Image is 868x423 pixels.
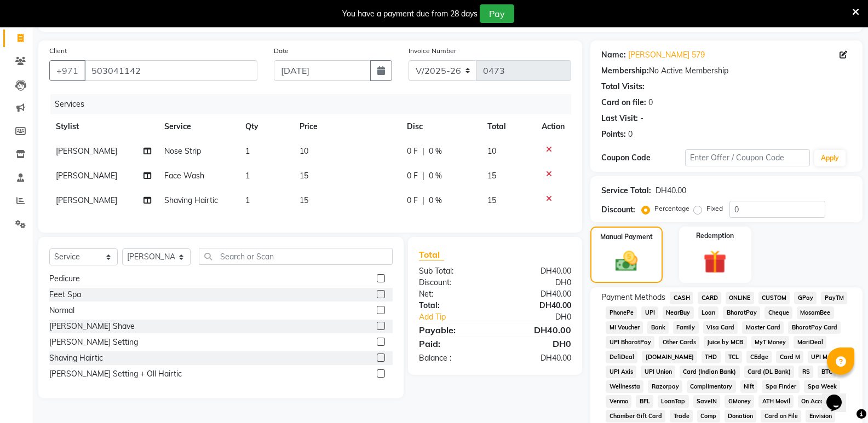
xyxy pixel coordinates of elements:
[411,300,495,311] div: Total:
[687,380,736,393] span: Complimentary
[409,46,456,56] label: Invoice Number
[606,395,631,408] span: Venmo
[636,395,653,408] span: BFL
[696,231,734,241] label: Redemption
[821,292,847,304] span: PayTM
[648,97,653,108] div: 0
[806,410,835,422] span: Envision
[606,321,643,334] span: MI Voucher
[744,366,795,378] span: Card (DL Bank)
[804,380,840,393] span: Spa Week
[411,277,495,288] div: Discount:
[788,321,841,334] span: BharatPay Card
[495,288,579,300] div: DH40.00
[641,366,675,378] span: UPI Union
[606,380,643,393] span: Wellnessta
[758,292,790,304] span: CUSTOM
[164,195,218,205] span: Shaving Hairtic
[606,336,654,349] span: UPI BharatPay
[411,323,495,337] div: Payable:
[49,46,67,56] label: Client
[751,336,790,349] span: MyT Money
[245,195,250,205] span: 1
[726,292,754,304] span: ONLINE
[164,146,201,156] span: Nose Strip
[480,4,514,23] button: Pay
[642,351,697,363] span: [DOMAIN_NAME]
[659,336,699,349] span: Other Cards
[239,114,293,139] th: Qty
[411,265,495,277] div: Sub Total:
[696,247,734,276] img: _gift.svg
[670,292,693,304] span: CASH
[601,97,646,108] div: Card on file:
[606,306,637,319] span: PhonePe
[600,232,653,242] label: Manual Payment
[693,395,721,408] span: SaveIN
[697,410,720,422] span: Comp
[601,204,635,216] div: Discount:
[49,273,80,285] div: Pedicure
[606,351,637,363] span: DefiDeal
[495,352,579,364] div: DH40.00
[608,248,645,274] img: _cash.svg
[601,185,651,196] div: Service Total:
[628,49,705,61] a: [PERSON_NAME] 579
[487,146,496,156] span: 10
[761,410,801,422] span: Card on File
[808,351,831,363] span: UPI M
[407,170,418,182] span: 0 F
[706,204,723,213] label: Fixed
[764,306,792,319] span: Cheque
[670,410,693,422] span: Trade
[703,321,738,334] span: Visa Card
[601,49,626,61] div: Name:
[300,146,308,156] span: 10
[411,337,495,350] div: Paid:
[50,94,579,114] div: Services
[725,351,743,363] span: TCL
[495,300,579,311] div: DH40.00
[400,114,481,139] th: Disc
[606,410,665,422] span: Chamber Gift Card
[601,129,626,140] div: Points:
[411,352,495,364] div: Balance :
[300,171,308,181] span: 15
[742,321,784,334] span: Master Card
[628,129,633,140] div: 0
[698,306,719,319] span: Loan
[422,170,424,182] span: |
[56,146,117,156] span: [PERSON_NAME]
[702,351,721,363] span: THD
[509,311,579,323] div: DH0
[300,195,308,205] span: 15
[818,366,836,378] span: BTC
[794,336,826,349] span: MariDeal
[648,380,682,393] span: Razorpay
[49,352,103,364] div: Shaving Hairtic
[342,8,478,20] div: You have a payment due from 28 days
[422,195,424,206] span: |
[49,289,81,300] div: Feet Spa
[49,114,158,139] th: Stylist
[601,81,645,92] div: Total Visits:
[680,366,740,378] span: Card (Indian Bank)
[797,306,834,319] span: MosamBee
[495,277,579,288] div: DH0
[429,195,442,206] span: 0 %
[647,321,669,334] span: Bank
[293,114,400,139] th: Price
[487,195,496,205] span: 15
[798,395,836,408] span: On Account
[495,337,579,350] div: DH0
[601,65,649,77] div: Membership:
[535,114,571,139] th: Action
[411,311,509,323] a: Add Tip
[274,46,289,56] label: Date
[419,249,444,260] span: Total
[245,171,250,181] span: 1
[798,366,813,378] span: RS
[84,60,257,81] input: Search by Name/Mobile/Email/Code
[601,113,638,124] div: Last Visit:
[495,265,579,277] div: DH40.00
